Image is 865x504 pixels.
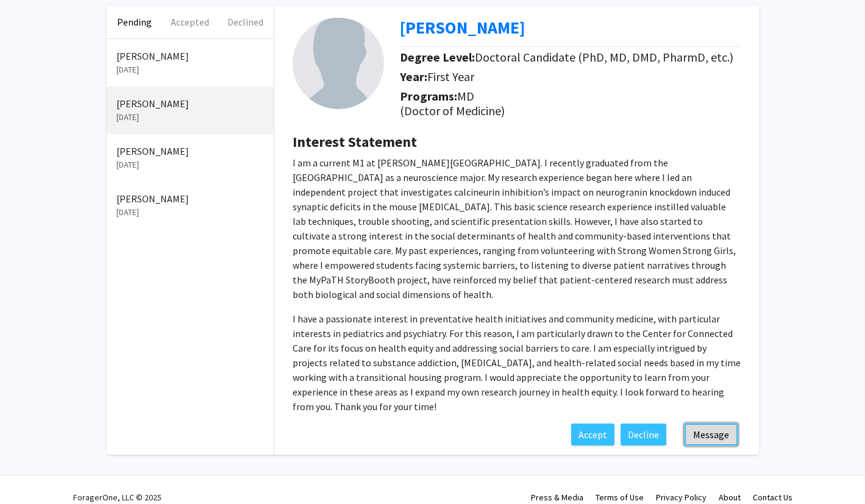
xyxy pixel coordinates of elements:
p: [DATE] [116,111,264,124]
img: Profile Picture [293,18,384,109]
span: First Year [427,69,474,84]
b: Degree Level: [400,49,475,65]
b: Programs: [400,88,457,104]
span: Doctoral Candidate (PhD, MD, DMD, PharmD, etc.) [475,49,733,65]
p: [DATE] [116,158,264,171]
button: Message [685,424,738,445]
a: Privacy Policy [656,492,707,503]
iframe: Chat [9,449,52,495]
p: [PERSON_NAME] [116,49,264,63]
b: Interest Statement [293,132,417,151]
button: Declined [218,5,273,38]
button: Decline [621,424,666,445]
b: [PERSON_NAME] [400,16,525,38]
button: Accepted [162,5,218,38]
button: Pending [107,5,162,38]
a: Contact Us [753,492,792,503]
a: Press & Media [531,492,583,503]
button: Accept [571,424,614,445]
a: Opens in a new tab [400,16,525,38]
b: Year: [400,69,427,84]
p: [PERSON_NAME] [116,191,264,206]
a: About [719,492,741,503]
p: I am a current M1 at [PERSON_NAME][GEOGRAPHIC_DATA]. I recently graduated from the [GEOGRAPHIC_DA... [293,155,741,302]
p: [DATE] [116,206,264,219]
p: [DATE] [116,63,264,76]
p: [PERSON_NAME] [116,144,264,158]
p: I have a passionate interest in preventative health initiatives and community medicine, with part... [293,311,741,414]
span: MD (Doctor of Medicine) [400,88,505,118]
p: [PERSON_NAME] [116,96,264,111]
a: Terms of Use [596,492,644,503]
